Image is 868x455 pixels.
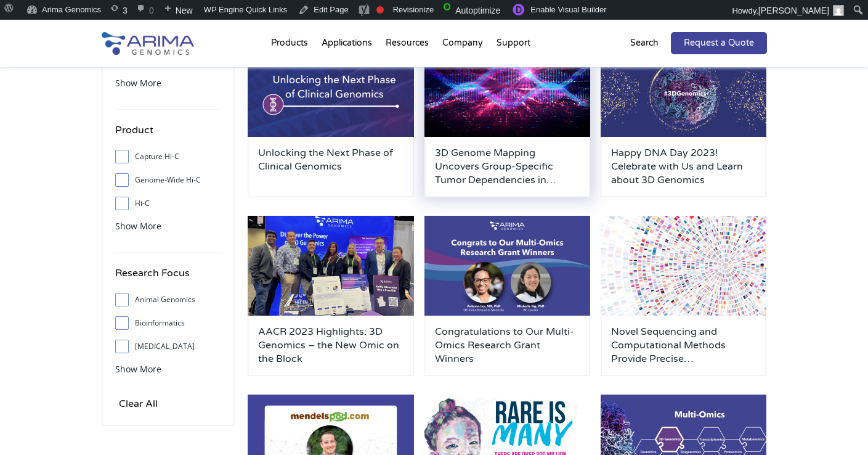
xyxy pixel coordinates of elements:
a: 3D Genome Mapping Uncovers Group-Specific Tumor Dependencies in [GEOGRAPHIC_DATA] [435,146,580,187]
img: Happy-DNA-Day-500x300.jpg [601,38,767,137]
h4: Research Focus [115,265,221,290]
span: Show More [115,363,161,375]
a: Unlocking the Next Phase of Clinical Genomics [258,146,404,187]
img: Arima-Genomics-logo [102,32,194,55]
label: Capture Hi-C [115,147,221,166]
img: Multi-Omics-Research-Grant-2-500x300.jpg [424,38,591,137]
img: Arima-Group-Photo-500x300.jpg [248,216,414,316]
a: Request a Quote [671,32,767,54]
a: Novel Sequencing and Computational Methods Provide Precise Reconstruction of [MEDICAL_DATA] Genomes [611,325,756,366]
label: [MEDICAL_DATA] [115,337,221,356]
span: Show More [115,77,161,89]
h4: Product [115,122,221,147]
img: Multi-Omics-Research-Grant-Winners-2-500x300.jpg [424,216,591,316]
a: Happy DNA Day 2023! Celebrate with Us and Learn about 3D Genomics [611,146,756,187]
label: Genome-Wide Hi-C [115,171,221,189]
a: Congratulations to Our Multi-Omics Research Grant Winners [435,325,580,366]
input: Clear All [115,395,161,412]
img: Clinical-Genomics-500x300.jpg [248,38,414,137]
div: Focus keyphrase not set [376,6,384,14]
a: AACR 2023 Highlights: 3D Genomics – the New Omic on the Block [258,325,404,366]
label: Bioinformatics [115,314,221,332]
label: Animal Genomics [115,290,221,309]
img: Cancer-Genomics-Blog-Post-500x300.jpg [601,216,767,316]
label: Hi-C [115,194,221,213]
p: Search [630,35,659,51]
span: [PERSON_NAME] [758,6,829,15]
span: Show More [115,220,161,232]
